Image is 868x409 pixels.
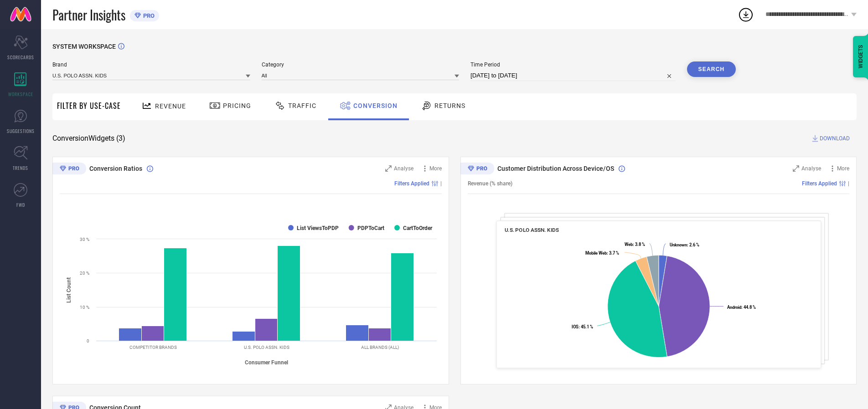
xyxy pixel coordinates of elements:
[669,242,687,247] tspan: Unknown
[129,345,177,350] text: COMPETITOR BRANDS
[87,338,89,343] text: 0
[297,225,339,231] text: List ViewsToPDP
[52,43,116,50] span: SYSTEM WORKSPACE
[52,5,125,24] span: Partner Insights
[361,345,399,350] text: ALL BRANDS (ALL)
[470,70,676,81] input: Select time period
[394,165,413,172] span: Analyse
[434,102,465,109] span: Returns
[820,134,850,143] span: DOWNLOAD
[244,345,289,350] text: U.S. POLO ASSN. KIDS
[837,165,849,172] span: More
[727,305,741,310] tspan: Android
[223,102,251,109] span: Pricing
[585,251,607,256] tspan: Mobile Web
[245,359,288,366] tspan: Consumer Funnel
[801,165,821,172] span: Analyse
[394,180,429,187] span: Filters Applied
[571,324,593,329] text: : 45.1 %
[497,165,614,172] span: Customer Distribution Across Device/OS
[625,242,633,247] tspan: Web
[460,163,494,176] div: Premium
[80,271,89,276] text: 20 %
[848,180,849,187] span: |
[470,61,676,68] span: Time Period
[802,180,837,187] span: Filters Applied
[440,180,442,187] span: |
[262,61,460,68] span: Category
[738,6,754,23] div: Open download list
[625,242,645,247] text: : 3.8 %
[89,165,142,172] span: Conversion Ratios
[357,225,384,231] text: PDPToCart
[403,225,433,231] text: CartToOrder
[727,305,756,310] text: : 44.8 %
[7,128,35,134] span: SUGGESTIONS
[13,164,28,171] span: TRENDS
[687,61,736,77] button: Search
[141,12,155,19] span: PRO
[52,163,86,176] div: Premium
[504,227,558,233] span: U.S. POLO ASSN. KIDS
[468,180,512,187] span: Revenue (% share)
[288,102,316,109] span: Traffic
[8,91,33,97] span: WORKSPACE
[385,165,392,172] svg: Zoom
[57,100,121,111] span: Filter By Use-Case
[429,165,442,172] span: More
[52,134,125,143] span: Conversion Widgets ( 3 )
[669,242,699,247] text: : 2.6 %
[7,54,34,61] span: SCORECARDS
[353,102,398,109] span: Conversion
[52,61,250,68] span: Brand
[16,201,25,208] span: FWD
[571,324,578,329] tspan: IOS
[80,237,89,242] text: 30 %
[80,305,89,310] text: 10 %
[793,165,799,172] svg: Zoom
[585,251,619,256] text: : 3.7 %
[66,277,72,302] tspan: List Count
[155,102,186,110] span: Revenue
